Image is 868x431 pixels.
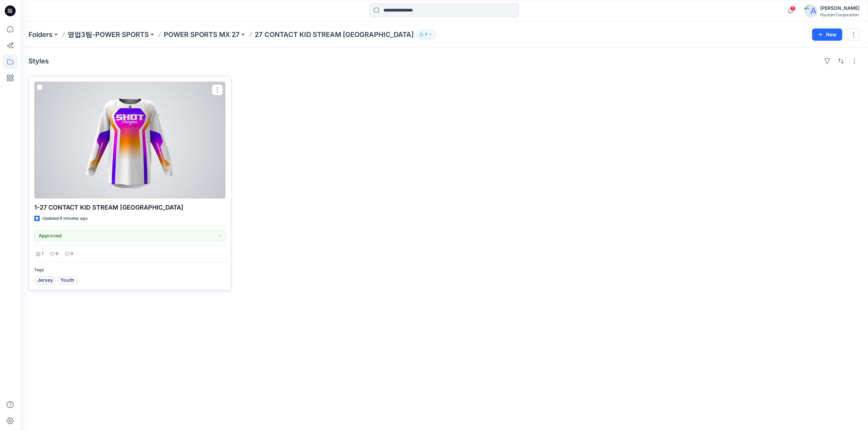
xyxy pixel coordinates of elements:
[67,30,149,39] a: 영업3팀-POWER SPORTS
[255,30,414,39] p: 27 CONTACT KID STREAM [GEOGRAPHIC_DATA]
[34,203,225,212] p: 1-27 CONTACT KID STREAM [GEOGRAPHIC_DATA]
[820,12,860,17] div: Hyunjin Corporation
[42,250,43,257] p: 1
[416,30,436,39] button: 7
[42,215,87,222] p: Updated 9 minutes ago
[28,57,49,65] h4: Styles
[34,82,225,199] a: 1-27 CONTACT KID STREAM JERSEY
[790,6,795,11] span: 7
[60,276,74,285] span: Youth
[164,30,240,39] a: POWER SPORTS MX 27
[28,30,53,39] a: Folders
[820,4,860,12] div: [PERSON_NAME]
[37,276,53,285] span: Jersey
[56,250,58,257] p: 0
[804,4,817,18] img: avatar
[425,31,427,38] p: 7
[71,250,73,257] p: 0
[812,28,842,41] button: New
[34,267,225,274] p: Tags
